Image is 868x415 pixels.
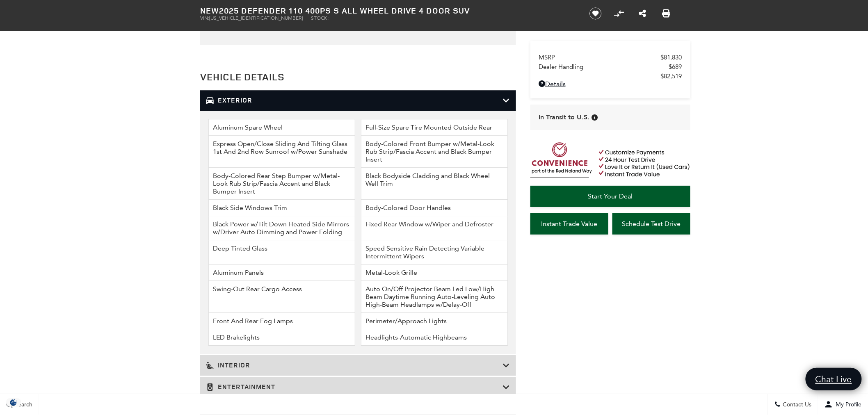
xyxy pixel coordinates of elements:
[208,216,355,240] li: Black Power w/Tilt Down Heated Side Mirrors w/Driver Auto Dimming and Power Folding
[361,119,508,136] li: Full-Size Spare Tire Mounted Outside Rear
[361,329,508,346] li: Headlights-Automatic Highbeams
[361,168,508,200] li: Black Bodyside Cladding and Black Wheel Well Trim
[539,80,682,88] a: Details
[361,240,508,265] li: Speed Sensitive Rain Detecting Variable Intermittent Wipers
[208,265,355,281] li: Aluminum Panels
[530,186,690,207] a: Start Your Deal
[206,361,503,369] h3: Interior
[209,15,303,21] span: [US_VEHICLE_IDENTIFICATION_NUMBER]
[200,69,516,84] h2: Vehicle Details
[539,73,682,80] a: $82,519
[639,9,646,18] a: Share this New 2025 Defender 110 400PS S All Wheel Drive 4 Door SUV
[200,15,209,21] span: VIN:
[208,313,355,329] li: Front And Rear Fog Lamps
[206,383,503,391] h3: Entertainment
[4,398,23,407] img: Opt-Out Icon
[208,136,355,168] li: Express Open/Close Sliding And Tilting Glass 1st And 2nd Row Sunroof w/Power Sunshade
[311,15,329,21] span: Stock:
[530,213,608,235] a: Instant Trade Value
[662,9,670,18] a: Print this New 2025 Defender 110 400PS S All Wheel Drive 4 Door SUV
[208,119,355,136] li: Aluminum Spare Wheel
[539,54,682,61] a: MSRP $81,830
[541,220,598,228] span: Instant Trade Value
[539,63,682,71] a: Dealer Handling $689
[208,329,355,346] li: LED Brakelights
[4,398,23,407] section: Click to Open Cookie Consent Modal
[818,394,868,415] button: Open user profile menu
[361,136,508,168] li: Body-Colored Front Bumper w/Metal-Look Rub Strip/Fascia Accent and Black Bumper Insert
[530,239,690,368] iframe: YouTube video player
[833,401,862,408] span: My Profile
[208,281,355,313] li: Swing-Out Rear Cargo Access
[669,63,682,71] span: $689
[613,7,625,20] button: Compare Vehicle
[612,213,690,235] a: Schedule Test Drive
[200,5,219,16] strong: New
[208,200,355,216] li: Black Side Windows Trim
[587,7,605,20] button: Save vehicle
[539,54,661,61] span: MSRP
[806,368,862,390] a: Chat Live
[661,54,682,61] span: $81,830
[539,63,669,71] span: Dealer Handling
[361,216,508,240] li: Fixed Rear Window w/Wiper and Defroster
[361,281,508,313] li: Auto On/Off Projector Beam Led Low/High Beam Daytime Running Auto-Leveling Auto High-Beam Headlam...
[208,240,355,265] li: Deep Tinted Glass
[811,374,856,385] span: Chat Live
[781,401,812,408] span: Contact Us
[661,73,682,80] span: $82,519
[539,113,589,122] span: In Transit to U.S.
[361,265,508,281] li: Metal-Look Grille
[200,6,576,15] h1: 2025 Defender 110 400PS S All Wheel Drive 4 Door SUV
[361,313,508,329] li: Perimeter/Approach Lights
[208,168,355,200] li: Body-Colored Rear Step Bumper w/Metal-Look Rub Strip/Fascia Accent and Black Bumper Insert
[206,96,503,105] h3: Exterior
[622,220,681,228] span: Schedule Test Drive
[588,192,633,200] span: Start Your Deal
[361,200,508,216] li: Body-Colored Door Handles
